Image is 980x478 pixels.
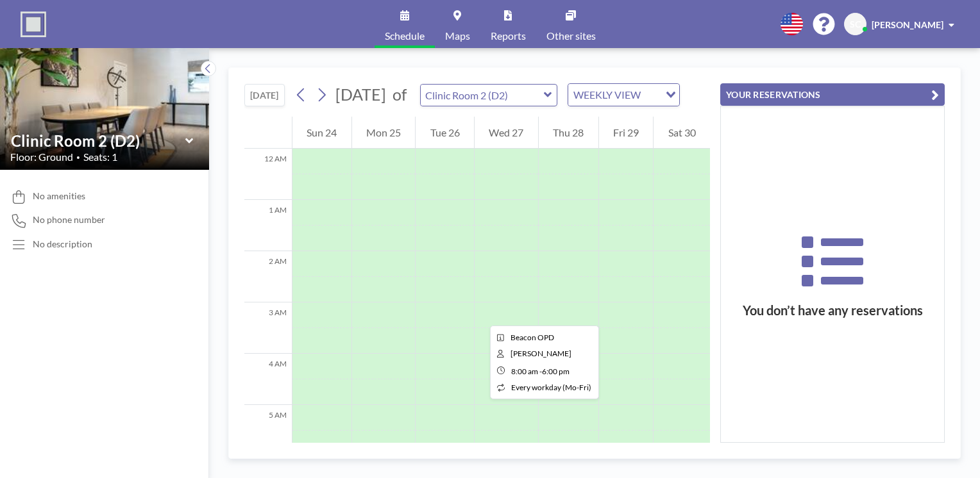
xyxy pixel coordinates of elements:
[511,333,554,342] span: Beacon OPD
[33,238,92,250] div: No description
[393,85,407,104] span: of
[33,214,105,226] span: No phone number
[244,84,285,106] button: [DATE]
[720,83,945,106] button: YOUR RESERVATIONS
[599,117,654,149] div: Fri 29
[244,405,292,456] div: 5 AM
[244,149,292,200] div: 12 AM
[475,117,538,149] div: Wed 27
[539,117,598,149] div: Thu 28
[511,367,538,376] span: 8:00 AM
[654,117,710,149] div: Sat 30
[542,367,570,376] span: 6:00 PM
[244,200,292,251] div: 1 AM
[33,190,85,202] span: No amenities
[568,84,679,106] div: Search for option
[244,302,292,354] div: 3 AM
[445,31,470,41] span: Maps
[539,367,542,376] span: -
[546,31,596,41] span: Other sites
[721,302,944,318] h3: You don’t have any reservations
[385,31,425,41] span: Schedule
[416,117,474,149] div: Tue 26
[335,85,386,104] span: [DATE]
[292,117,351,149] div: Sun 24
[511,349,571,358] span: Kate Maguire
[421,85,544,106] input: Clinic Room 2 (D2)
[511,383,591,392] span: every workday (Mo-Fri)
[850,19,861,30] span: SC
[76,153,80,161] span: •
[11,131,185,150] input: Clinic Room 2 (D2)
[83,151,117,163] span: Seats: 1
[10,151,73,163] span: Floor: Ground
[244,354,292,405] div: 4 AM
[244,251,292,302] div: 2 AM
[491,31,526,41] span: Reports
[571,87,643,103] span: WEEKLY VIEW
[21,12,46,37] img: organization-logo
[872,19,943,30] span: [PERSON_NAME]
[352,117,416,149] div: Mon 25
[645,87,658,103] input: Search for option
